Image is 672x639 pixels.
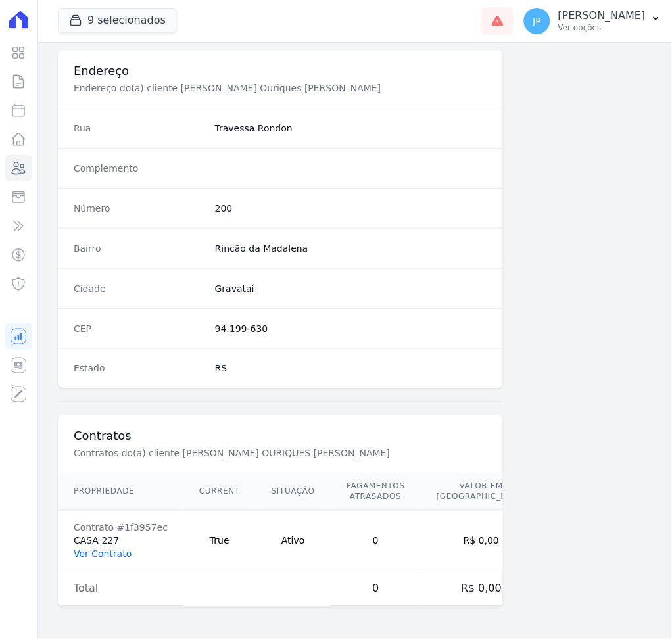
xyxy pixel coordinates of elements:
[74,162,204,175] dt: Complemento
[58,572,183,607] td: Total
[74,549,132,559] a: Ver Contrato
[558,9,646,22] p: [PERSON_NAME]
[74,362,204,375] dt: Estado
[215,322,487,335] dd: 94.199-630
[74,429,487,444] h3: Contratos
[215,202,487,215] dd: 200
[74,202,204,215] dt: Número
[558,22,646,33] p: Ver opções
[421,473,542,511] th: Valor em [GEOGRAPHIC_DATA]
[74,521,168,534] div: Contrato #1f3957ec
[421,572,542,607] td: R$ 0,00
[514,3,672,39] button: JP [PERSON_NAME] Ver opções
[331,572,421,607] td: 0
[74,447,487,460] p: Contratos do(a) cliente [PERSON_NAME] OURIQUES [PERSON_NAME]
[74,322,204,335] dt: CEP
[183,511,256,572] td: True
[74,282,204,295] dt: Cidade
[58,8,177,33] button: 9 selecionados
[331,511,421,572] td: 0
[256,511,331,572] td: Ativo
[256,473,331,511] th: Situação
[183,473,256,511] th: Current
[58,473,183,511] th: Propriedade
[215,362,487,375] dd: RS
[215,242,487,255] dd: Rincão da Madalena
[533,16,542,26] span: JP
[74,242,204,255] dt: Bairro
[74,63,487,79] h3: Endereço
[74,82,487,95] p: Endereço do(a) cliente [PERSON_NAME] Ouriques [PERSON_NAME]
[331,473,421,511] th: Pagamentos Atrasados
[74,122,204,135] dt: Rua
[215,122,487,135] dd: Travessa Rondon
[58,511,183,572] td: CASA 227
[421,511,542,572] td: R$ 0,00
[215,282,487,295] dd: Gravataí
